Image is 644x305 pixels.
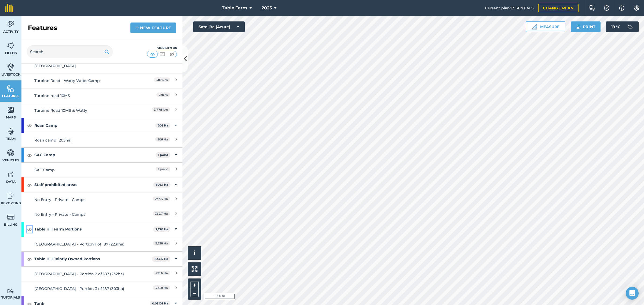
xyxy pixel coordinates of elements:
[611,21,620,32] span: 19 ° C
[156,92,170,97] span: 230 m
[34,148,156,162] strong: SAC Camp
[153,241,170,246] span: 2,228 Ha
[619,5,624,11] img: svg+xml;base64,PHN2ZyB4bWxucz0iaHR0cDovL3d3dy53My5vcmcvMjAwMC9zdmciIHdpZHRoPSIxNyIgaGVpZ2h0PSIxNy...
[34,167,130,173] div: SAC Camp
[34,78,130,84] div: Turbine Road - Watty Webs Camp
[104,49,109,55] img: svg+xml;base64,PHN2ZyB4bWxucz0iaHR0cDovL3d3dy53My5vcmcvMjAwMC9zdmciIHdpZHRoPSIxOSIgaGVpZ2h0PSIyNC...
[34,271,130,277] div: [GEOGRAPHIC_DATA] - Portion 2 of 187 (232ha)
[194,250,195,256] span: i
[21,133,182,147] a: Roan camp (205ha)206 Ha
[27,122,32,129] img: svg+xml;base64,PHN2ZyB4bWxucz0iaHR0cDovL3d3dy53My5vcmcvMjAwMC9zdmciIHdpZHRoPSIxOCIgaGVpZ2h0PSIyNC...
[156,167,170,171] span: 1 point
[27,256,32,262] img: svg+xml;base64,PHN2ZyB4bWxucz0iaHR0cDovL3d3dy53My5vcmcvMjAwMC9zdmciIHdpZHRoPSIxOCIgaGVpZ2h0PSIyNC...
[588,5,595,11] img: Two speech bubbles overlapping with the left bubble in the forefront
[7,20,14,28] img: svg+xml;base64,PD94bWwgdmVyc2lvbj0iMS4wIiBlbmNvZGluZz0idXRmLTgiPz4KPCEtLSBHZW5lcmF0b3I6IEFkb2JlIE...
[21,73,182,88] a: Turbine Road - Watty Webs Camp487.5 m
[34,197,130,203] div: No Entry - Private - Camps
[576,24,581,30] img: svg+xml;base64,PHN2ZyB4bWxucz0iaHR0cDovL3d3dy53My5vcmcvMjAwMC9zdmciIHdpZHRoPSIxOSIgaGVpZ2h0PSIyNC...
[222,5,247,11] span: Table Farm
[538,4,579,12] a: Change plan
[7,106,14,114] img: svg+xml;base64,PHN2ZyB4bWxucz0iaHR0cDovL3d3dy53My5vcmcvMjAwMC9zdmciIHdpZHRoPSI1NiIgaGVpZ2h0PSI2MC...
[147,46,177,50] div: Visibility: On
[7,42,14,50] img: svg+xml;base64,PHN2ZyB4bWxucz0iaHR0cDovL3d3dy53My5vcmcvMjAwMC9zdmciIHdpZHRoPSI1NiIgaGVpZ2h0PSI2MC...
[21,281,182,296] a: [GEOGRAPHIC_DATA] - Portion 3 of 187 (303ha)302.8 Ha
[28,24,57,32] h2: Features
[626,287,639,300] div: Open Intercom Messenger
[152,107,170,112] span: 3.778 km
[634,5,640,11] img: A cog icon
[21,266,182,281] a: [GEOGRAPHIC_DATA] - Portion 2 of 187 (232ha)231.6 Ha
[21,237,182,251] a: [GEOGRAPHIC_DATA] - Portion 1 of 187 (2231ha)2,228 Ha
[21,192,182,207] a: No Entry - Private - Camps243.4 Ha
[153,271,170,275] span: 231.6 Ha
[153,196,170,201] span: 243.4 Ha
[193,21,245,32] button: Satellite (Azure)
[532,24,537,29] img: Ruler icon
[159,51,166,57] img: svg+xml;base64,PHN2ZyB4bWxucz0iaHR0cDovL3d3dy53My5vcmcvMjAwMC9zdmciIHdpZHRoPSI1MCIgaGVpZ2h0PSI0MC...
[262,5,272,11] span: 2025
[169,51,175,57] img: svg+xml;base64,PHN2ZyB4bWxucz0iaHR0cDovL3d3dy53My5vcmcvMjAwMC9zdmciIHdpZHRoPSI1MCIgaGVpZ2h0PSI0MC...
[526,21,565,32] button: Measure
[5,4,13,12] img: fieldmargin Logo
[21,207,182,222] a: No Entry - Private - Camps362.7 Ha
[27,182,32,188] img: svg+xml;base64,PHN2ZyB4bWxucz0iaHR0cDovL3d3dy53My5vcmcvMjAwMC9zdmciIHdpZHRoPSIxOCIgaGVpZ2h0PSIyNC...
[606,21,639,32] button: 19 °C
[603,5,610,11] img: A question mark icon
[34,222,153,236] strong: Table Hill Farm Portions
[188,246,201,260] button: i
[34,118,155,133] strong: Roan Camp
[130,23,176,33] a: New feature
[34,211,130,217] div: No Entry - Private - Camps
[21,252,182,266] div: Table Hill Jointly Owned Portions534.5 Ha
[7,170,14,178] img: svg+xml;base64,PD94bWwgdmVyc2lvbj0iMS4wIiBlbmNvZGluZz0idXRmLTgiPz4KPCEtLSBHZW5lcmF0b3I6IEFkb2JlIE...
[485,5,534,11] span: Current plan : ESSENTIALS
[156,227,168,231] strong: 2,228 Ha
[191,281,199,289] button: +
[7,192,14,200] img: svg+xml;base64,PD94bWwgdmVyc2lvbj0iMS4wIiBlbmNvZGluZz0idXRmLTgiPz4KPCEtLSBHZW5lcmF0b3I6IEFkb2JlIE...
[155,137,170,142] span: 206 Ha
[158,124,168,127] strong: 206 Ha
[27,226,32,233] img: svg+xml;base64,PHN2ZyB4bWxucz0iaHR0cDovL3d3dy53My5vcmcvMjAwMC9zdmciIHdpZHRoPSIxOCIgaGVpZ2h0PSIyNC...
[7,84,14,92] img: svg+xml;base64,PHN2ZyB4bWxucz0iaHR0cDovL3d3dy53My5vcmcvMjAwMC9zdmciIHdpZHRoPSI1NiIgaGVpZ2h0PSI2MC...
[625,21,635,32] img: svg+xml;base64,PD94bWwgdmVyc2lvbj0iMS4wIiBlbmNvZGluZz0idXRmLTgiPz4KPCEtLSBHZW5lcmF0b3I6IEFkb2JlIE...
[21,88,182,103] a: Turbine road 10MS230 m
[21,177,182,192] div: Staff prohibited areas606.1 Ha
[191,289,199,297] button: –
[155,257,168,261] strong: 534.5 Ha
[34,252,152,266] strong: Table Hill Jointly Owned Portions
[7,149,14,157] img: svg+xml;base64,PD94bWwgdmVyc2lvbj0iMS4wIiBlbmNvZGluZz0idXRmLTgiPz4KPCEtLSBHZW5lcmF0b3I6IEFkb2JlIE...
[34,241,130,247] div: [GEOGRAPHIC_DATA] - Portion 1 of 187 (2231ha)
[34,177,153,192] strong: Staff prohibited areas
[34,93,130,99] div: Turbine road 10MS
[7,63,14,71] img: svg+xml;base64,PD94bWwgdmVyc2lvbj0iMS4wIiBlbmNvZGluZz0idXRmLTgiPz4KPCEtLSBHZW5lcmF0b3I6IEFkb2JlIE...
[135,25,139,31] img: svg+xml;base64,PHN2ZyB4bWxucz0iaHR0cDovL3d3dy53My5vcmcvMjAwMC9zdmciIHdpZHRoPSIxNCIgaGVpZ2h0PSIyNC...
[153,285,170,290] span: 302.8 Ha
[21,222,182,236] div: Table Hill Farm Portions2,228 Ha
[7,289,14,294] img: svg+xml;base64,PD94bWwgdmVyc2lvbj0iMS4wIiBlbmNvZGluZz0idXRmLTgiPz4KPCEtLSBHZW5lcmF0b3I6IEFkb2JlIE...
[149,51,156,57] img: svg+xml;base64,PHN2ZyB4bWxucz0iaHR0cDovL3d3dy53My5vcmcvMjAwMC9zdmciIHdpZHRoPSI1MCIgaGVpZ2h0PSI0MC...
[21,148,182,162] div: SAC Camp1 point
[21,118,182,133] div: Roan Camp206 Ha
[27,45,113,58] input: Search
[153,211,170,216] span: 362.7 Ha
[154,77,170,82] span: 487.5 m
[7,127,14,135] img: svg+xml;base64,PD94bWwgdmVyc2lvbj0iMS4wIiBlbmNvZGluZz0idXRmLTgiPz4KPCEtLSBHZW5lcmF0b3I6IEFkb2JlIE...
[7,213,14,221] img: svg+xml;base64,PD94bWwgdmVyc2lvbj0iMS4wIiBlbmNvZGluZz0idXRmLTgiPz4KPCEtLSBHZW5lcmF0b3I6IEFkb2JlIE...
[21,162,182,177] a: SAC Camp1 point
[192,266,197,272] img: Four arrows, one pointing top left, one top right, one bottom right and the last bottom left
[34,107,130,113] div: Turbine Road 10MS & Watty
[156,183,168,187] strong: 606.1 Ha
[34,137,130,143] div: Roan camp (205ha)
[21,103,182,118] a: Turbine Road 10MS & Watty3.778 km
[34,286,130,292] div: [GEOGRAPHIC_DATA] - Portion 3 of 187 (303ha)
[27,152,32,158] img: svg+xml;base64,PHN2ZyB4bWxucz0iaHR0cDovL3d3dy53My5vcmcvMjAwMC9zdmciIHdpZHRoPSIxOCIgaGVpZ2h0PSIyNC...
[158,153,168,157] strong: 1 point
[571,21,601,32] button: Print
